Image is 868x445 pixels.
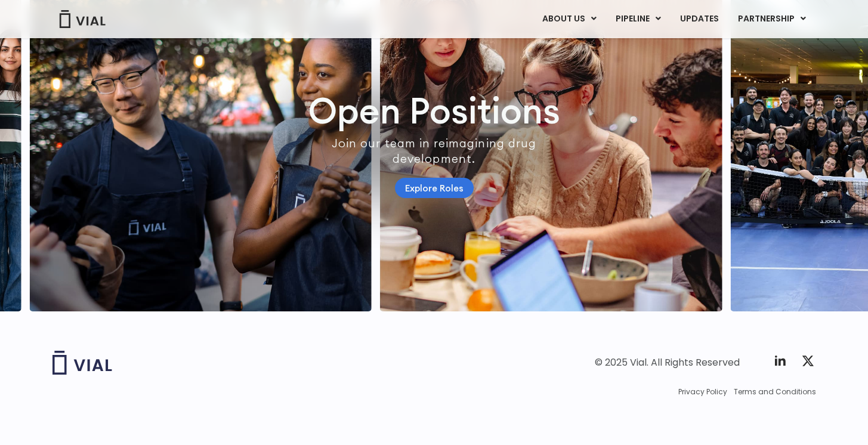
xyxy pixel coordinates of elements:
[728,9,816,29] a: PARTNERSHIPMenu Toggle
[678,387,727,397] a: Privacy Policy
[595,356,740,369] div: © 2025 Vial. All Rights Reserved
[533,9,606,29] a: ABOUT USMenu Toggle
[606,9,670,29] a: PIPELINEMenu Toggle
[52,351,112,375] img: Vial logo wih "Vial" spelled out
[734,387,816,397] a: Terms and Conditions
[671,9,728,29] a: UPDATES
[395,178,474,199] a: Explore Roles
[58,10,106,28] img: Vial Logo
